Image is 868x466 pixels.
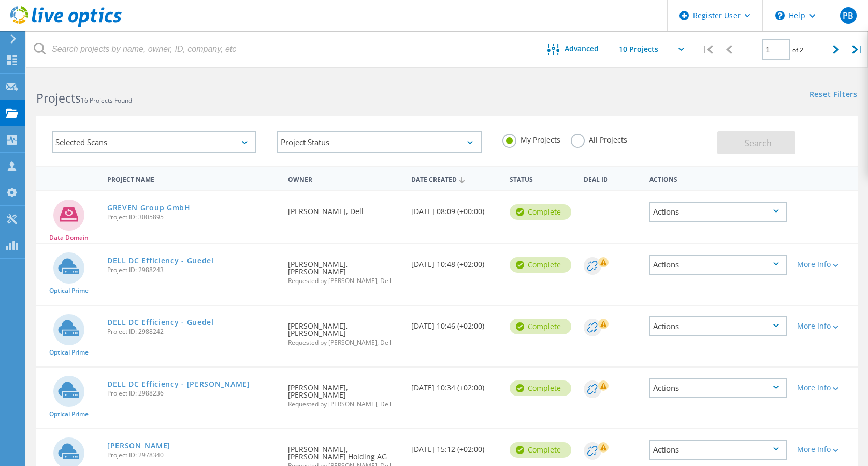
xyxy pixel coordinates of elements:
div: Actions [644,169,792,188]
span: Project ID: 2988242 [107,329,278,335]
div: Complete [510,204,571,220]
label: All Projects [571,134,627,144]
div: | [697,31,718,68]
span: Advanced [565,45,599,52]
a: Live Optics Dashboard [10,22,122,29]
div: More Info [797,384,852,391]
div: [DATE] 10:48 (+02:00) [406,244,504,278]
div: [PERSON_NAME], [PERSON_NAME] [283,368,406,418]
a: DELL DC Efficiency - [PERSON_NAME] [107,380,250,388]
svg: \n [775,11,785,20]
div: Complete [510,257,571,273]
span: Optical Prime [49,411,89,417]
div: [DATE] 08:09 (+00:00) [406,191,504,225]
div: [PERSON_NAME], Dell [283,191,406,225]
div: Selected Scans [52,131,256,153]
label: My Projects [502,134,560,144]
div: Owner [283,169,406,188]
div: Date Created [406,169,504,189]
span: Requested by [PERSON_NAME], Dell [288,278,401,284]
span: Project ID: 3005895 [107,214,278,220]
div: More Info [797,446,852,453]
div: Complete [510,442,571,458]
div: [PERSON_NAME], [PERSON_NAME] [283,306,406,356]
a: [PERSON_NAME] [107,442,170,449]
b: Projects [36,90,81,106]
div: Deal Id [578,169,644,188]
span: Requested by [PERSON_NAME], Dell [288,340,401,346]
div: Actions [649,202,787,222]
span: 16 Projects Found [81,96,132,105]
span: Requested by [PERSON_NAME], Dell [288,401,401,407]
span: Data Domain [49,235,89,241]
div: Project Status [277,131,482,153]
span: Project ID: 2988243 [107,267,278,273]
div: [DATE] 10:34 (+02:00) [406,368,504,402]
div: [DATE] 10:46 (+02:00) [406,306,504,340]
div: [PERSON_NAME], [PERSON_NAME] [283,244,406,294]
span: Project ID: 2988236 [107,390,278,397]
span: Project ID: 2978340 [107,452,278,458]
span: PB [843,11,853,20]
span: Optical Prime [49,349,89,356]
a: GREVEN Group GmbH [107,204,191,211]
span: Search [745,137,772,149]
span: Optical Prime [49,288,89,294]
div: Actions [649,316,787,336]
span: of 2 [792,46,803,54]
a: DELL DC Efficiency - Guedel [107,319,214,326]
div: | [847,31,868,68]
div: Actions [649,255,787,275]
div: Status [504,169,578,188]
div: [DATE] 15:12 (+02:00) [406,429,504,463]
div: Complete [510,319,571,334]
input: Search projects by name, owner, ID, company, etc [26,31,532,67]
div: Project Name [102,169,283,188]
div: Actions [649,440,787,460]
div: Actions [649,378,787,398]
button: Search [717,131,795,154]
div: Complete [510,380,571,396]
div: More Info [797,261,852,268]
a: Reset Filters [809,91,858,100]
div: More Info [797,322,852,330]
a: DELL DC Efficiency - Guedel [107,257,214,264]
